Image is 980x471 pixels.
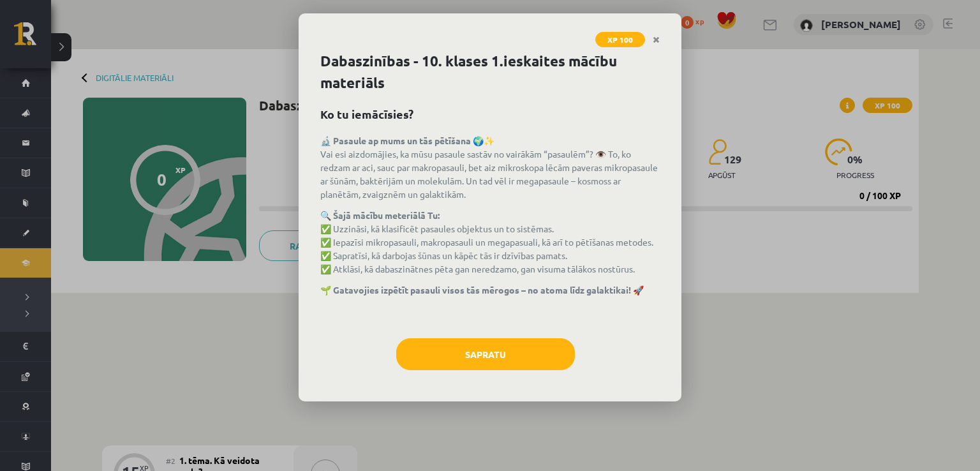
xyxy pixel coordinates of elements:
[396,338,575,370] button: Sapratu
[320,135,494,146] strong: 🔬 Pasaule ap mums un tās pētīšana 🌍✨
[320,105,660,123] h2: Ko tu iemācīsies?
[320,134,660,201] p: Vai esi aizdomājies, ka mūsu pasaule sastāv no vairākām “pasaulēm”? 👁️ To, ko redzam ar aci, sauc...
[645,27,667,52] a: Close
[320,209,660,276] p: ✅ Uzzināsi, kā klasificēt pasaules objektus un to sistēmas. ✅ Iepazīsi mikropasauli, makropasauli...
[320,209,440,221] strong: 🔍 Šajā mācību meteriālā Tu:
[595,32,645,47] span: XP 100
[320,50,660,94] h1: Dabaszinības - 10. klases 1.ieskaites mācību materiāls
[320,284,644,295] strong: 🌱 Gatavojies izpētīt pasauli visos tās mērogos – no atoma līdz galaktikai! 🚀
